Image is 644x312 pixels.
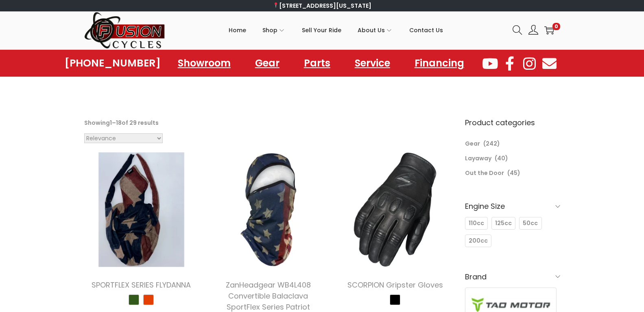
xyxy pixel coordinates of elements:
[65,58,161,69] a: [PHONE_NUMBER]
[523,219,538,228] span: 50cc
[409,12,443,49] a: Contact Us
[247,54,288,73] a: Gear
[296,54,338,73] a: Parts
[170,54,239,73] a: Showroom
[84,133,163,143] select: Shop order
[262,20,277,40] span: Shop
[170,54,472,73] nav: Menu
[229,12,246,49] a: Home
[273,2,371,10] a: [STREET_ADDRESS][US_STATE]
[358,12,393,49] a: About Us
[465,154,491,162] a: Layaway
[166,12,506,49] nav: Primary navigation
[483,139,500,148] span: (242)
[229,20,246,40] span: Home
[507,169,520,177] span: (45)
[465,169,504,177] a: Out the Door
[465,117,560,128] h6: Product categories
[302,20,341,40] span: Sell Your Ride
[469,219,484,228] span: 110cc
[347,280,443,290] a: SCORPION Gripster Gloves
[116,119,122,127] span: 18
[226,280,311,312] a: ZanHeadgear WB4L408 Convertible Balaclava SportFlex Series Patriot
[465,267,560,286] h6: Brand
[262,12,286,49] a: Shop
[495,154,508,162] span: (40)
[92,280,191,290] a: SPORTFLEX SERIES FLYDANNA
[358,20,385,40] span: About Us
[465,139,480,148] a: Gear
[544,25,554,35] a: 0
[84,11,166,49] img: Woostify retina logo
[347,54,398,73] a: Service
[469,237,488,245] span: 200cc
[273,2,279,8] img: 📍
[110,119,112,127] span: 1
[406,54,472,73] a: Financing
[495,219,512,228] span: 125cc
[465,197,560,216] h6: Engine Size
[211,152,325,267] img: Product image
[84,117,453,128] p: Showing – of 29 results
[409,20,443,40] span: Contact Us
[302,12,341,49] a: Sell Your Ride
